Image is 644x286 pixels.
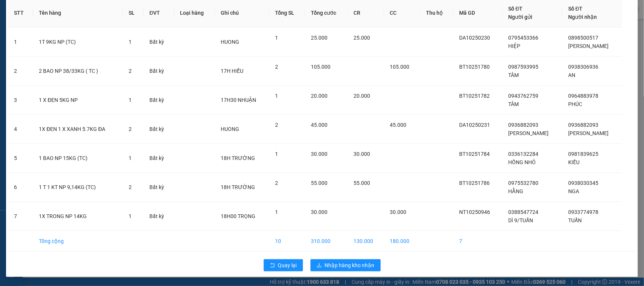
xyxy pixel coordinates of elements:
td: 310.000 [305,231,347,252]
td: Bất kỳ [143,57,174,86]
span: 30.000 [390,209,407,215]
span: 1 [129,155,132,161]
span: 0336132284 [509,151,539,157]
span: 0933774978 [569,209,599,215]
td: 10 [269,231,305,252]
td: 5 [8,144,33,173]
span: 18H TRƯỜNG [221,184,255,190]
span: 30.000 [311,209,327,215]
span: KIỀU [569,159,580,165]
span: 0975532780 [509,180,539,186]
span: TÂM [509,72,519,78]
div: THANH [72,15,152,25]
span: PHÚC [569,101,583,107]
span: BT10251784 [459,151,490,157]
div: KANISS [6,23,67,32]
span: 1 [129,97,132,103]
span: 0936882093 [509,122,539,128]
td: Bất kỳ [143,173,174,202]
td: Bất kỳ [143,86,174,115]
span: DA10250230 [459,35,490,41]
td: Bất kỳ [143,115,174,144]
td: Bất kỳ [143,144,174,173]
td: Bất kỳ [143,202,174,231]
span: 1 [275,35,278,41]
td: 1 X ĐEN 5KG NP [33,86,123,115]
div: [PERSON_NAME] [6,6,67,23]
span: Quay lại [278,261,297,269]
span: 25.000 [311,35,327,41]
span: [PERSON_NAME] [509,130,549,136]
span: TÂM [509,101,519,107]
span: 2 [275,64,278,70]
td: 2 BAO NP 38/33KG ( TC ) [33,57,123,86]
span: 45.000 [311,122,327,128]
span: 2 [129,126,132,132]
span: download [317,263,322,269]
span: 2 [275,122,278,128]
span: 1 [275,209,278,215]
span: Người nhận [569,14,597,20]
span: BT10251782 [459,93,490,99]
span: rollback [270,263,275,269]
span: 0898500517 [569,35,599,41]
span: 30.000 [354,151,370,157]
span: 17H30 NHUẬN [221,97,257,103]
span: Số ĐT [569,6,583,12]
td: 1X TRONG NP 14KG [33,202,123,231]
td: 7 [8,202,33,231]
span: 1 [129,39,132,45]
span: [PERSON_NAME] [569,130,609,136]
span: 20.000 [354,93,370,99]
td: 2 [8,57,33,86]
span: DA10250231 [459,122,490,128]
span: 0795453366 [509,35,539,41]
span: 0981839625 [569,151,599,157]
span: 1 [129,213,132,219]
span: 105.000 [390,64,410,70]
span: NT10250946 [459,209,490,215]
span: AN [569,72,576,78]
span: 0987593995 [509,64,539,70]
span: Nhận: [72,7,90,15]
div: Bến Tre [72,6,152,15]
td: 130.000 [348,231,384,252]
span: 0388547724 [509,209,539,215]
span: 30.000 [311,151,327,157]
button: downloadNhập hàng kho nhận [310,259,381,271]
td: 1X ĐEN 1 X XANH 5.7KG ĐA [33,115,123,144]
td: Bất kỳ [143,28,174,57]
span: 2 [129,68,132,74]
td: 1T 9KG NP (TC) [33,28,123,57]
span: DÌ 9/TUẤN [509,217,533,223]
span: 20.000 [311,93,327,99]
span: 55.000 [311,180,327,186]
span: 18H00 TRỌNG [221,213,256,219]
span: 105.000 [311,64,330,70]
span: Số ĐT [509,6,523,12]
span: 0938306936 [569,64,599,70]
span: 18H TRƯỜNG [221,155,255,161]
td: 3 [8,86,33,115]
span: HẰNG [509,188,524,194]
span: 45.000 [390,122,407,128]
span: BT10251780 [459,64,490,70]
span: Chưa [PERSON_NAME] : [71,48,124,65]
span: HUONG [221,126,240,132]
span: Gửi: [6,6,18,14]
span: 0936882093 [569,122,599,128]
span: 0964883978 [569,93,599,99]
span: NGA [569,188,579,194]
span: Nhập hàng kho nhận [325,261,375,269]
div: 25.000 [71,48,153,66]
span: HỒNG NHỎ [509,159,536,165]
span: TUẤN [569,217,582,223]
td: 4 [8,115,33,144]
span: Người gửi [509,14,533,20]
span: 1 [275,151,278,157]
td: 1 [8,28,33,57]
td: Tổng cộng [33,231,123,252]
span: 0938030345 [569,180,599,186]
td: 180.000 [384,231,420,252]
td: 7 [453,231,502,252]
